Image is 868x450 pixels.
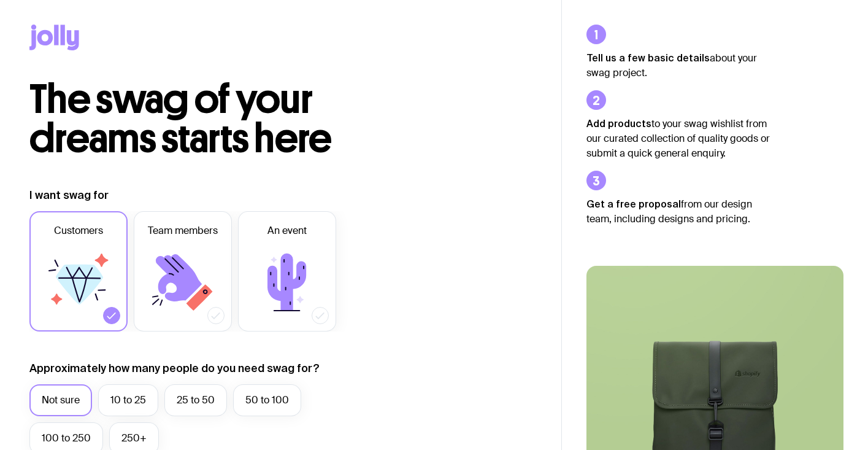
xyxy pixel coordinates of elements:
p: to your swag wishlist from our curated collection of quality goods or submit a quick general enqu... [586,116,770,161]
span: The swag of your dreams starts here [29,75,332,163]
label: 10 to 25 [98,384,158,416]
label: Approximately how many people do you need swag for? [29,361,320,376]
strong: Add products [586,118,651,129]
label: 50 to 100 [233,384,301,416]
label: Not sure [29,384,92,416]
p: from our design team, including designs and pricing. [586,196,770,227]
span: Team members [148,223,218,238]
label: 25 to 50 [164,384,227,416]
strong: Get a free proposal [586,198,681,209]
p: about your swag project. [586,50,770,80]
span: Customers [54,223,103,238]
span: An event [267,223,307,238]
strong: Tell us a few basic details [586,52,710,63]
label: I want swag for [29,188,109,203]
